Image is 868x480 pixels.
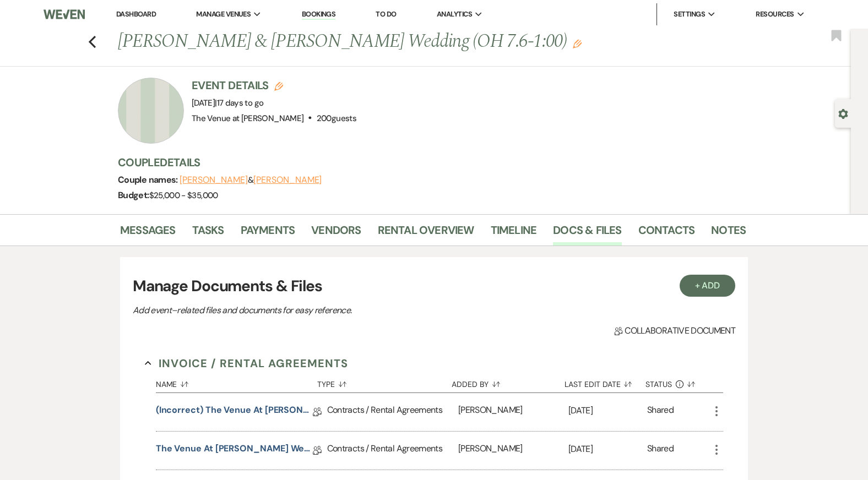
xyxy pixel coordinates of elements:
[674,9,705,20] span: Settings
[192,221,224,246] a: Tasks
[680,275,736,297] button: + Add
[614,324,735,337] span: Collaborative document
[573,39,582,48] button: Edit
[645,372,710,392] button: Status
[118,155,735,170] h3: Couple Details
[120,221,176,246] a: Messages
[196,9,251,20] span: Manage Venues
[645,380,672,388] span: Status
[647,403,674,421] div: Shared
[217,97,264,108] span: 17 days to go
[133,275,735,298] h3: Manage Documents & Files
[156,372,317,392] button: Name
[756,9,794,20] span: Resources
[647,442,674,459] div: Shared
[180,174,322,186] span: &
[711,221,746,246] a: Notes
[145,355,348,372] button: Invoice / Rental Agreements
[327,393,458,431] div: Contracts / Rental Agreements
[317,372,452,392] button: Type
[149,190,218,201] span: $25,000 - $35,000
[638,221,695,246] a: Contacts
[241,221,295,246] a: Payments
[452,372,565,392] button: Added By
[192,78,356,93] h3: Event Details
[378,221,474,246] a: Rental Overview
[458,432,568,470] div: [PERSON_NAME]
[215,97,263,108] span: |
[253,176,322,184] button: [PERSON_NAME]
[838,108,848,118] button: Open lead details
[156,403,313,421] a: (Incorrect) The Venue at [PERSON_NAME] Wedding Contract-([DATE] [PERSON_NAME])
[116,9,156,19] a: Dashboard
[327,432,458,470] div: Contracts / Rental Agreements
[192,113,303,124] span: The Venue at [PERSON_NAME]
[118,29,611,55] h1: [PERSON_NAME] & [PERSON_NAME] Wedding (OH 7.6-1:00)
[568,403,647,418] p: [DATE]
[491,221,537,246] a: Timeline
[565,372,645,392] button: Last Edit Date
[317,113,356,124] span: 200 guests
[437,9,472,20] span: Analytics
[458,393,568,431] div: [PERSON_NAME]
[376,9,396,19] a: To Do
[553,221,621,246] a: Docs & Files
[302,9,336,20] a: Bookings
[118,174,180,186] span: Couple names:
[180,176,248,184] button: [PERSON_NAME]
[192,97,263,108] span: [DATE]
[44,3,85,26] img: Weven Logo
[568,442,647,456] p: [DATE]
[311,221,361,246] a: Vendors
[156,442,313,459] a: The Venue at [PERSON_NAME] Wedding Contract-([DATE] [PERSON_NAME][GEOGRAPHIC_DATA])
[133,303,518,318] p: Add event–related files and documents for easy reference.
[118,189,149,201] span: Budget:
